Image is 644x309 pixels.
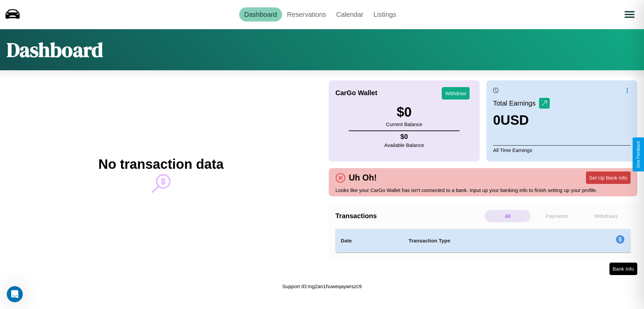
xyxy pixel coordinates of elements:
[493,97,539,109] p: Total Earnings
[335,186,631,195] p: Looks like your CarGo Wallet has isn't connected to a bank. Input up your banking info to finish ...
[98,157,223,172] h2: No transaction data
[386,120,422,129] p: Current Balance
[386,105,422,120] h3: $ 0
[7,286,23,302] iframe: Intercom live chat
[239,7,282,22] a: Dashboard
[282,282,362,291] p: Support ID: mg2an1huweqaywrszc9
[583,210,629,222] p: Withdraws
[586,171,631,184] button: Set Up Bank Info
[442,87,470,100] button: Withdraw
[335,212,483,220] h4: Transactions
[282,7,331,22] a: Reservations
[335,89,377,97] h4: CarGo Wallet
[409,237,561,245] h4: Transaction Type
[534,210,580,222] p: Payments
[335,229,631,253] table: simple table
[493,113,550,128] h3: 0 USD
[341,237,398,245] h4: Date
[384,133,424,141] h4: $ 0
[368,7,401,22] a: Listings
[493,145,631,155] p: All Time Earnings
[331,7,368,22] a: Calendar
[345,173,380,183] h4: Uh Oh!
[620,5,639,24] button: Open menu
[485,210,531,222] p: All
[636,141,641,168] div: Give Feedback
[609,263,637,275] button: Bank Info
[7,36,103,64] h1: Dashboard
[384,141,424,150] p: Available Balance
